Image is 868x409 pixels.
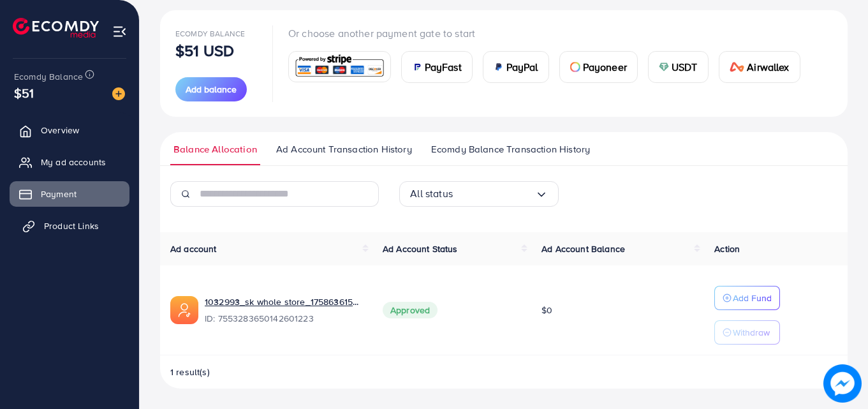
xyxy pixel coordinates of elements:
[648,51,709,83] a: cardUSDT
[747,59,789,75] span: Airwallex
[506,59,538,75] span: PayPal
[41,188,77,200] span: Payment
[170,242,217,255] span: Ad account
[412,62,422,72] img: card
[431,142,590,156] span: Ecomdy Balance Transaction History
[112,24,127,39] img: menu
[383,242,458,255] span: Ad Account Status
[173,142,257,156] span: Balance Allocation
[383,302,438,318] span: Approved
[559,51,638,83] a: cardPayoneer
[10,117,129,143] a: Overview
[112,87,125,100] img: image
[399,181,559,207] div: Search for option
[175,43,234,58] p: $51 USD
[10,149,129,175] a: My ad accounts
[826,367,859,400] img: image
[10,181,129,207] a: Payment
[541,242,625,255] span: Ad Account Balance
[714,320,780,345] button: Withdraw
[410,184,453,204] span: All status
[659,62,669,72] img: card
[583,59,627,75] span: Payoneer
[401,51,473,83] a: cardPayFast
[205,312,362,325] span: ID: 7553283650142601223
[293,53,386,80] img: card
[41,156,106,168] span: My ad accounts
[733,290,772,306] p: Add Fund
[714,242,740,255] span: Action
[541,304,552,316] span: $0
[44,219,99,232] span: Product Links
[205,295,362,325] div: <span class='underline'>1032993_sk whole store_1758636153101</span></br>7553283650142601223
[714,286,780,310] button: Add Fund
[494,62,504,72] img: card
[483,51,549,83] a: cardPayPal
[170,296,198,324] img: ic-ads-acc.e4c84228.svg
[719,51,800,83] a: cardAirwallex
[10,213,129,239] a: Product Links
[672,59,698,75] span: USDT
[288,26,811,41] p: Or choose another payment gate to start
[730,62,745,72] img: card
[13,18,99,38] img: logo
[170,366,210,378] span: 1 result(s)
[14,70,83,83] span: Ecomdy Balance
[175,77,247,101] button: Add balance
[41,124,79,137] span: Overview
[288,51,391,82] a: card
[425,59,462,75] span: PayFast
[276,142,412,156] span: Ad Account Transaction History
[186,83,237,96] span: Add balance
[205,295,362,308] a: 1032993_sk whole store_1758636153101
[14,84,34,102] span: $51
[453,184,535,204] input: Search for option
[733,325,770,340] p: Withdraw
[570,62,580,72] img: card
[175,28,245,39] span: Ecomdy Balance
